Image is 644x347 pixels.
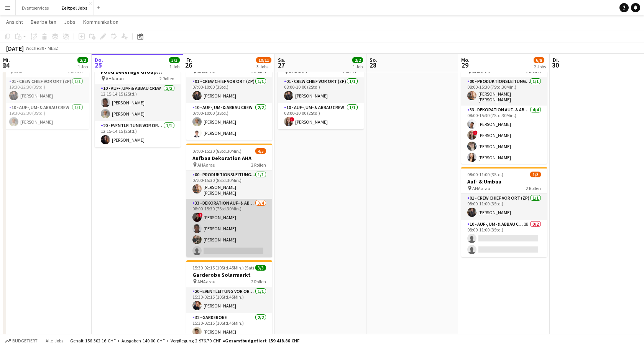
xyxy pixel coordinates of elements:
[530,172,541,177] span: 1/3
[461,220,547,257] app-card-role: 10 - Auf-, Um- & Abbau Crew2B0/208:00-11:00 (3Std.)
[290,117,294,122] span: !
[256,64,271,69] div: 3 Jobs
[186,287,272,313] app-card-role: 20 - Eventleitung vor Ort (ZP)1/115:30-02:15 (10Std.45Min.)[PERSON_NAME]
[526,185,541,191] span: 2 Rollen
[6,18,23,25] span: Ansicht
[277,61,286,69] span: 27
[186,103,272,140] app-card-role: 10 - Auf-, Um- & Abbau Crew2/207:00-10:00 (3Std.)[PERSON_NAME][PERSON_NAME]
[3,56,10,63] span: Mi.
[83,18,118,25] span: Kommunikation
[370,56,377,63] span: So.
[461,167,547,257] app-job-card: 08:00-11:00 (3Std.)1/3Auf- & Umbau AHAarau2 Rollen01 - Crew Chief vor Ort (ZP)1/108:00-11:00 (3St...
[198,213,203,217] span: !
[169,64,179,69] div: 1 Job
[106,76,124,81] span: AHAarau
[70,338,299,344] div: Gehalt 156 302.16 CHF + Ausgaben 140.00 CHF + Verpflegung 2 976.70 CHF =
[186,56,192,63] span: Fr.
[186,50,272,140] app-job-card: 07:00-10:00 (3Std.)3/3Auf- & Umbau AHAarau2 Rollen01 - Crew Chief vor Ort (ZP)1/107:00-10:00 (3St...
[186,144,272,257] app-job-card: 07:00-15:30 (8Std.30Min.)4/5Aufbau Dekoration AHA AHAarau2 Rollen00 - Produktionsleitung vor Ort ...
[278,56,286,63] span: Sa.
[251,162,266,168] span: 2 Rollen
[3,103,89,129] app-card-role: 10 - Auf-, Um- & Abbau Crew1/119:30-22:30 (3Std.)[PERSON_NAME]
[186,77,272,103] app-card-role: 01 - Crew Chief vor Ort (ZP)1/107:00-10:00 (3Std.)[PERSON_NAME]
[6,45,24,52] div: [DATE]
[278,103,364,129] app-card-role: 10 - Auf-, Um- & Abbau Crew1/108:00-10:00 (2Std.)![PERSON_NAME]
[278,77,364,103] app-card-role: 01 - Crew Chief vor Ort (ZP)1/108:00-10:00 (2Std.)[PERSON_NAME]
[77,57,88,63] span: 2/2
[80,17,122,27] a: Kommunikation
[472,185,490,191] span: AHAarau
[186,199,272,258] app-card-role: 33 - Dekoration Auf- & Abbau3/408:00-15:30 (7Std.30Min.)![PERSON_NAME][PERSON_NAME][PERSON_NAME]
[225,338,299,344] span: Gesamtbudgetiert 159 418.86 CHF
[3,50,89,129] app-job-card: 19:30-22:30 (3Std.)2/2Auf- & Umbau AHA AHA2 Rollen01 - Crew Chief vor Ort (ZP)1/119:30-22:30 (3St...
[12,338,38,344] span: Budgetiert
[552,61,559,69] span: 30
[94,61,103,69] span: 25
[169,57,180,63] span: 3/3
[461,106,547,165] app-card-role: 33 - Dekoration Auf- & Abbau4/408:00-15:30 (7Std.30Min.)[PERSON_NAME]![PERSON_NAME][PERSON_NAME][...
[461,194,547,220] app-card-role: 01 - Crew Chief vor Ort (ZP)1/108:00-11:00 (3Std.)[PERSON_NAME]
[473,131,478,135] span: !
[461,56,470,63] span: Mo.
[352,57,363,63] span: 2/2
[3,77,89,103] app-card-role: 01 - Crew Chief vor Ort (ZP)1/119:30-22:30 (3Std.)[PERSON_NAME]
[95,56,103,63] span: Do.
[460,61,470,69] span: 29
[186,271,272,278] h3: Garderobe Solarmarkt
[461,178,547,185] h3: Auf- & Umbau
[95,121,181,147] app-card-role: 20 - Eventleitung vor Ort (ZP)1/112:15-14:15 (2Std.)[PERSON_NAME]
[553,56,559,63] span: Di.
[159,76,174,81] span: 2 Rollen
[64,18,76,25] span: Jobs
[4,337,39,345] button: Budgetiert
[534,64,546,69] div: 2 Jobs
[251,279,266,284] span: 2 Rollen
[48,45,58,51] div: MESZ
[31,18,56,25] span: Bearbeiten
[186,170,272,199] app-card-role: 00 - Produktionsleitung vor Ort (ZP)1/107:00-15:30 (8Std.30Min.)[PERSON_NAME] [PERSON_NAME]
[25,45,44,51] span: Woche 39
[192,265,254,271] span: 15:30-02:15 (10Std.45Min.) (Sat)
[368,61,377,69] span: 28
[467,172,503,177] span: 08:00-11:00 (3Std.)
[78,64,88,69] div: 1 Job
[61,17,79,27] a: Jobs
[534,57,544,63] span: 6/8
[186,155,272,162] h3: Aufbau Dekoration AHA
[255,265,266,271] span: 3/3
[185,61,192,69] span: 26
[256,57,271,63] span: 10/11
[353,64,363,69] div: 1 Job
[197,162,215,168] span: AHAarau
[3,17,26,27] a: Ansicht
[95,50,181,147] app-job-card: 12:15-14:15 (2Std.)3/3Auf- & Umbau AHA Fresh Food Beverage Group AGKadertag AHAarau2 Rollen10 - A...
[2,61,10,69] span: 24
[55,0,94,15] button: Zeitpol Jobs
[45,338,64,344] span: Alle Jobs
[461,77,547,106] app-card-role: 00 - Produktionsleitung vor Ort (ZP)1/108:00-15:30 (7Std.30Min.)[PERSON_NAME] [PERSON_NAME]
[197,279,215,284] span: AHAarau
[255,148,266,154] span: 4/5
[28,17,59,27] a: Bearbeiten
[278,50,364,129] app-job-card: 08:00-10:00 (2Std.)2/2Auf- & Umbau AHA AHAarau2 Rollen01 - Crew Chief vor Ort (ZP)1/108:00-10:00 ...
[16,0,55,15] button: Eventservices
[461,50,547,164] app-job-card: 08:00-15:30 (7Std.30Min.)5/5Abbau Dekoration AHA AHAarau2 Rollen00 - Produktionsleitung vor Ort (...
[192,148,242,154] span: 07:00-15:30 (8Std.30Min.)
[95,84,181,121] app-card-role: 10 - Auf-, Um- & Abbau Crew2/212:15-14:15 (2Std.)[PERSON_NAME][PERSON_NAME]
